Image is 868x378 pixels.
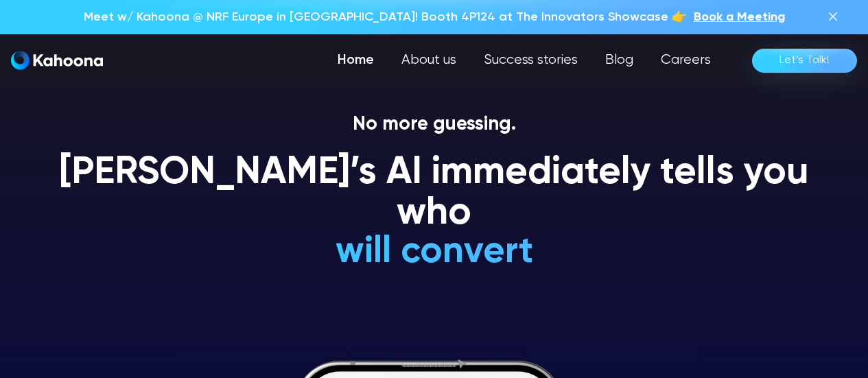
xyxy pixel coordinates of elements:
h1: will convert [232,232,636,272]
p: Meet w/ Kahoona @ NRF Europe in [GEOGRAPHIC_DATA]! Booth 4P124 at The Innovators Showcase 👉 [84,8,687,26]
img: Kahoona logo white [11,51,103,70]
a: Let’s Talk! [752,49,857,73]
a: About us [388,47,470,74]
span: Book a Meeting [694,11,785,23]
p: No more guessing. [43,113,825,137]
a: Blog [591,47,647,74]
a: Success stories [470,47,591,74]
a: home [11,51,103,71]
a: Careers [647,47,725,74]
a: Home [324,47,388,74]
div: Let’s Talk! [779,49,830,71]
h1: [PERSON_NAME]’s AI immediately tells you who [43,153,825,235]
a: Book a Meeting [694,8,785,26]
